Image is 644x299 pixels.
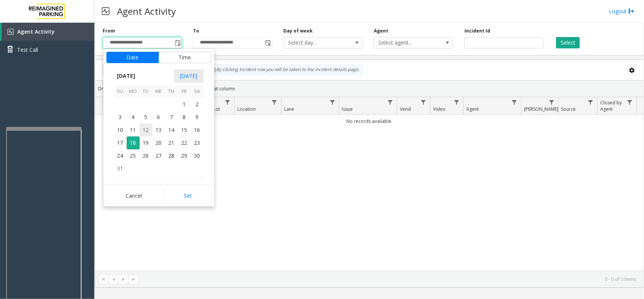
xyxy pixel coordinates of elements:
[178,124,191,136] td: Friday, August 15, 2025
[127,111,140,124] td: Monday, August 4, 2025
[269,97,280,107] a: Location Filter Menu
[237,106,256,112] span: Location
[191,136,204,149] span: 23
[165,149,178,162] td: Thursday, August 28, 2025
[114,111,127,124] span: 3
[165,124,178,136] td: Thursday, August 14, 2025
[191,149,204,162] td: Saturday, August 30, 2025
[140,124,152,136] span: 12
[140,149,152,162] span: 26
[509,97,520,107] a: Agent Filter Menu
[452,97,462,107] a: Video Filter Menu
[178,136,191,149] td: Friday, August 22, 2025
[629,7,635,15] img: logout
[152,111,165,124] span: 6
[223,97,233,107] a: Lot Filter Menu
[140,136,152,149] td: Tuesday, August 19, 2025
[178,149,191,162] td: Friday, August 29, 2025
[152,136,165,149] td: Wednesday, August 20, 2025
[464,28,490,34] label: Incident Id
[127,149,140,162] span: 25
[466,106,479,112] span: Agent
[400,106,411,112] span: Vend
[17,46,38,54] span: Test Call
[165,136,178,149] td: Thursday, August 21, 2025
[191,124,204,136] td: Saturday, August 16, 2025
[114,149,127,162] span: 24
[152,111,165,124] td: Wednesday, August 6, 2025
[213,106,220,112] span: Lot
[2,23,94,41] a: Agent Activity
[114,111,127,124] td: Sunday, August 3, 2025
[178,98,191,111] td: Friday, August 1, 2025
[191,111,204,124] td: Saturday, August 9, 2025
[127,86,140,98] th: Mo
[284,106,294,112] span: Lane
[178,86,191,98] th: Fr
[374,28,388,34] label: Agent
[586,97,596,107] a: Source Filter Menu
[206,64,363,76] div: By clicking Incident row you will be taken to the incident details page.
[191,124,204,136] span: 16
[165,111,178,124] td: Thursday, August 7, 2025
[127,136,140,149] span: 18
[600,99,622,112] span: Closed by Agent
[152,124,165,136] td: Wednesday, August 13, 2025
[609,7,635,15] a: Logout
[114,136,127,149] td: Sunday, August 17, 2025
[140,111,152,124] span: 5
[165,124,178,136] span: 14
[418,97,429,107] a: Vend Filter Menu
[152,124,165,136] span: 13
[164,187,211,204] button: Set
[114,162,127,175] td: Sunday, August 31, 2025
[152,136,165,149] span: 20
[284,37,347,48] span: Select day...
[140,136,152,149] span: 19
[264,37,272,48] span: Toggle popup
[114,175,204,188] th: [DATE]
[173,37,181,48] span: Toggle popup
[193,28,199,34] label: To
[127,111,140,124] span: 4
[561,106,576,112] span: Source
[165,136,178,149] span: 21
[152,149,165,162] td: Wednesday, August 27, 2025
[342,106,353,112] span: Issue
[284,28,313,34] label: Day of week
[106,52,159,63] button: Date tab
[140,149,152,162] td: Tuesday, August 26, 2025
[127,124,140,136] span: 11
[178,111,191,124] span: 8
[114,124,127,136] td: Sunday, August 10, 2025
[191,111,204,124] span: 9
[114,124,127,136] span: 10
[625,97,635,107] a: Closed by Agent Filter Menu
[143,276,636,282] kendo-pager-info: 0 - 0 of 0 items
[113,2,180,20] h3: Agent Activity
[152,149,165,162] span: 27
[127,149,140,162] td: Monday, August 25, 2025
[95,82,644,95] div: Drag a column header and drop it here to group by that column
[178,98,191,111] span: 1
[191,149,204,162] span: 30
[114,149,127,162] td: Sunday, August 24, 2025
[140,111,152,124] td: Tuesday, August 5, 2025
[191,98,204,111] td: Saturday, August 2, 2025
[158,52,211,63] button: Time tab
[174,69,204,83] span: [DATE]
[114,136,127,149] span: 17
[127,124,140,136] td: Monday, August 11, 2025
[140,124,152,136] td: Tuesday, August 12, 2025
[178,149,191,162] span: 29
[385,97,395,107] a: Issue Filter Menu
[95,115,644,128] td: No records available.
[191,98,204,111] span: 2
[152,86,165,98] th: We
[103,28,115,34] label: From
[114,86,127,98] th: Su
[114,70,139,82] span: [DATE]
[165,149,178,162] span: 28
[165,86,178,98] th: Th
[433,106,446,112] span: Video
